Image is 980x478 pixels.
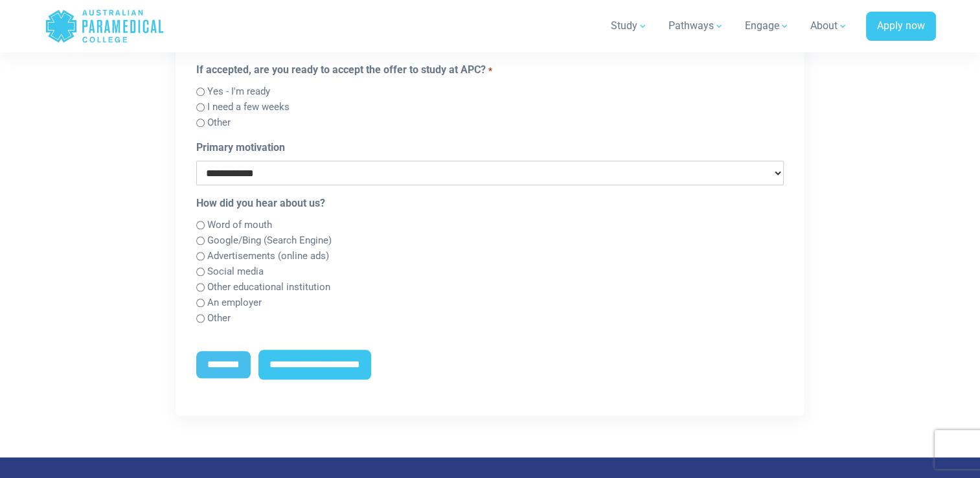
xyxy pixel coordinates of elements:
label: Word of mouth [207,218,272,233]
label: An employer [207,295,262,310]
label: Google/Bing (Search Engine) [207,233,332,248]
label: Social media [207,264,264,279]
a: Study [603,8,655,44]
legend: If accepted, are you ready to accept the offer to study at APC? [196,62,784,78]
label: Other educational institution [207,280,330,295]
legend: How did you hear about us? [196,196,784,211]
a: About [803,8,856,44]
a: Pathways [661,8,732,44]
label: I need a few weeks [207,100,290,115]
a: Apply now [866,12,936,41]
label: Primary motivation [196,140,285,155]
a: Australian Paramedical College [45,5,165,47]
a: Engage [737,8,797,44]
label: Other [207,115,231,130]
label: Yes - I'm ready [207,84,270,99]
label: Advertisements (online ads) [207,249,329,264]
label: Other [207,311,231,326]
